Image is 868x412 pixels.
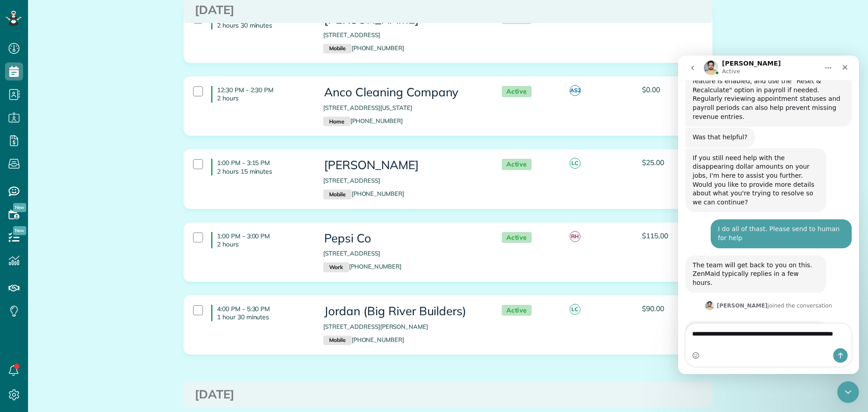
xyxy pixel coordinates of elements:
[323,176,483,185] p: [STREET_ADDRESS]
[323,159,483,172] h3: [PERSON_NAME]
[570,231,580,242] span: RH
[323,232,483,245] h3: Pepsi Co
[323,117,403,124] a: Home[PHONE_NUMBER]
[323,322,483,331] p: [STREET_ADDRESS][PERSON_NAME]
[217,94,310,102] p: 2 hours
[502,232,532,243] span: Active
[323,262,349,272] small: Work
[323,263,401,270] a: Work[PHONE_NUMBER]
[323,336,351,346] small: Mobile
[211,86,310,102] h4: 12:30 PM - 2:30 PM
[217,21,310,29] p: 2 hours 30 minutes
[323,305,483,318] h3: Jordan (Big River Builders)
[323,31,483,39] p: [STREET_ADDRESS]
[642,231,668,240] span: $115.00
[323,13,483,26] h3: [PERSON_NAME]
[195,4,701,17] h3: [DATE]
[217,167,310,175] p: 2 hours 15 minutes
[211,232,310,248] h4: 1:00 PM - 3:00 PM
[570,85,580,96] span: AS2
[217,313,310,321] p: 1 hour 30 minutes
[570,158,580,169] span: LC
[211,159,310,175] h4: 1:00 PM - 3:15 PM
[502,86,532,97] span: Active
[155,293,170,307] button: Send a message…
[323,44,351,54] small: Mobile
[502,159,532,170] span: Active
[678,56,859,374] iframe: Intercom live chat
[837,381,859,403] iframe: Intercom live chat
[7,265,174,332] div: Edgar says…
[642,85,660,94] span: $0.00
[323,190,404,197] a: Mobile[PHONE_NUMBER]
[642,158,664,167] span: $25.00
[217,240,310,248] p: 2 hours
[502,305,532,316] span: Active
[7,265,148,316] div: Hi [PERSON_NAME],
[13,203,26,212] span: New
[642,304,664,313] span: $90.00
[14,296,21,303] button: Emoji picker
[195,388,701,401] h3: [DATE]
[323,44,404,52] a: Mobile[PHONE_NUMBER]
[211,305,310,321] h4: 4:00 PM - 5:30 PM
[570,304,580,315] span: LC
[323,104,483,112] p: [STREET_ADDRESS][US_STATE]
[13,226,26,235] span: New
[8,268,173,293] textarea: Message…
[323,117,350,127] small: Home
[323,86,483,99] h3: Anco Cleaning Company
[323,249,483,258] p: [STREET_ADDRESS]
[323,336,404,343] a: Mobile[PHONE_NUMBER]
[323,189,351,199] small: Mobile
